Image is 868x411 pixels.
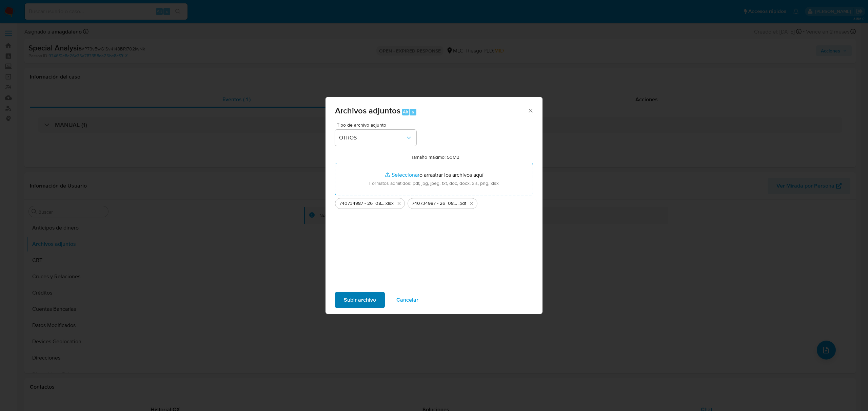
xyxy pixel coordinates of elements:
[344,293,376,307] span: Subir archivo
[388,292,427,308] button: Cancelar
[335,292,385,308] button: Subir archivo
[411,154,459,160] label: Tamaño máximo: 50MB
[339,200,384,207] span: 740734987 - 26_08_2025 TDA
[384,200,394,207] span: .xlsx
[335,130,416,146] button: OTROS
[335,195,533,209] ul: Archivos seleccionados
[412,109,414,115] span: a
[403,109,408,115] span: Alt
[337,123,418,127] span: Tipo de archivo adjunto
[335,105,400,116] span: Archivos adjuntos
[339,134,406,141] span: OTROS
[412,200,458,207] span: 740734987 - 26_08_2025 TDA
[396,293,418,307] span: Cancelar
[458,200,466,207] span: .pdf
[468,199,476,208] button: Eliminar 740734987 - 26_08_2025 TDA.pdf
[395,199,403,208] button: Eliminar 740734987 - 26_08_2025 TDA.xlsx
[527,107,533,113] button: Cerrar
